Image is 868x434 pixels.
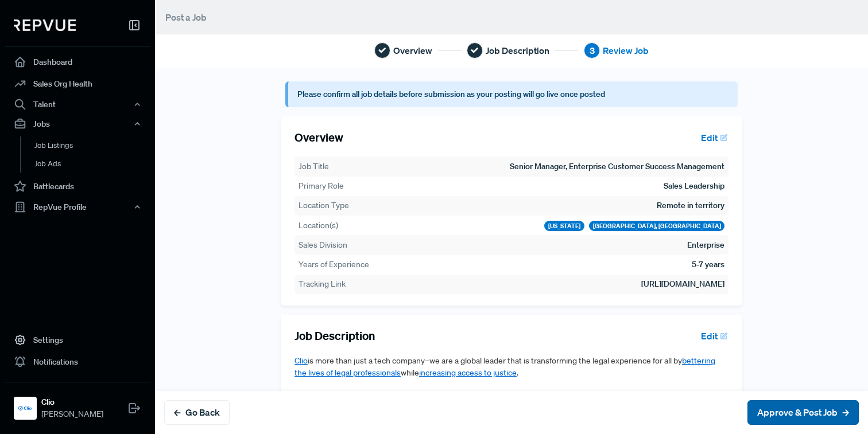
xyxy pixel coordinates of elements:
[20,155,166,173] a: Job Ads
[5,95,150,114] button: Talent
[298,199,405,212] th: Location Type
[544,221,584,231] div: [US_STATE]
[509,160,725,173] td: Senior Manager, Enterprise Customer Success Management
[419,367,517,378] a: increasing access to justice
[656,199,725,212] td: Remote in territory
[5,197,150,217] button: RepVue Profile
[696,128,728,147] button: Edit
[298,238,405,252] th: Sales Division
[589,221,725,231] div: [GEOGRAPHIC_DATA], [GEOGRAPHIC_DATA]
[298,160,405,173] th: Job Title
[5,382,150,425] a: ClioClio[PERSON_NAME]
[603,44,649,57] span: Review Job
[16,399,34,417] img: Clio
[405,277,726,291] td: [URL][DOMAIN_NAME]
[691,258,725,271] td: 5-7 years
[20,136,166,155] a: Job Listings
[401,367,419,378] span: while
[5,329,150,351] a: Settings
[663,179,725,193] td: Sales Leadership
[5,73,150,95] a: Sales Org Health
[486,44,549,57] span: Job Description
[5,175,150,197] a: Battlecards
[294,329,375,343] h5: Job Description
[5,51,150,73] a: Dashboard
[584,42,600,58] div: 3
[294,388,357,405] strong: Summary:
[308,355,682,366] span: is more than just a tech company–we are a global leader that is transforming the legal experience...
[393,44,432,57] span: Overview
[285,81,738,107] article: Please confirm all job details before submission as your posting will go live once posted
[41,408,103,420] span: [PERSON_NAME]
[41,396,103,408] strong: Clio
[696,326,728,346] button: Edit
[164,400,230,425] button: Go Back
[165,11,207,23] span: Post a Job
[298,219,405,232] th: Location(s)
[298,179,405,193] th: Primary Role
[14,19,76,31] img: RepVue
[5,351,150,373] a: Notifications
[747,400,859,425] button: Approve & Post Job
[294,355,715,378] a: bettering the lives of legal professionals
[517,367,518,378] span: .
[294,355,308,366] a: Clio
[298,277,405,291] th: Tracking Link
[294,131,343,144] h5: Overview
[687,238,725,252] td: Enterprise
[5,114,150,134] button: Jobs
[298,258,405,271] th: Years of Experience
